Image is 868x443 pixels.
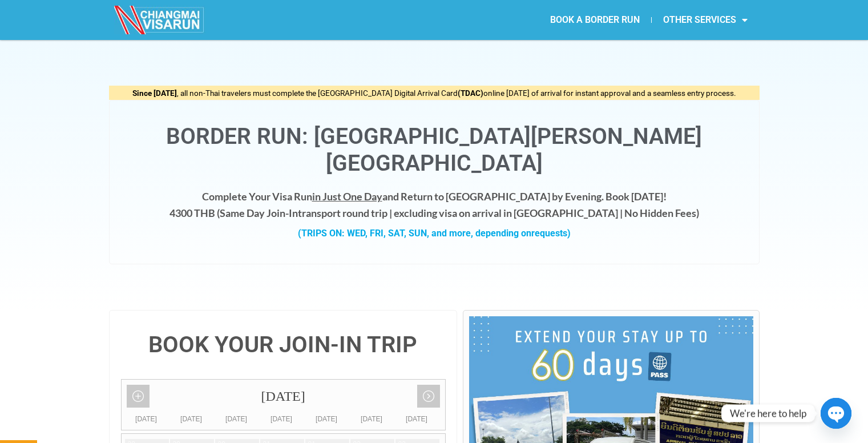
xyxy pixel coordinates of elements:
div: [DATE] [124,413,169,425]
h4: Complete Your Visa Run and Return to [GEOGRAPHIC_DATA] by Evening. Book [DATE]! 4300 THB ( transp... [121,188,748,221]
a: OTHER SERVICES [652,7,759,33]
h1: Border Run: [GEOGRAPHIC_DATA][PERSON_NAME][GEOGRAPHIC_DATA] [121,123,748,177]
strong: (TRIPS ON: WED, FRI, SAT, SUN, and more, depending on [298,228,571,239]
div: [DATE] [259,413,304,425]
div: [DATE] [304,413,349,425]
nav: Menu [434,7,759,33]
strong: (TDAC) [458,88,483,98]
div: [DATE] [169,413,214,425]
span: in Just One Day [312,190,382,203]
div: [DATE] [122,380,445,413]
h4: BOOK YOUR JOIN-IN TRIP [121,333,446,356]
a: BOOK A BORDER RUN [539,7,651,33]
div: [DATE] [349,413,394,425]
div: [DATE] [394,413,439,425]
strong: Since [DATE] [132,88,177,98]
span: , all non-Thai travelers must complete the [GEOGRAPHIC_DATA] Digital Arrival Card online [DATE] o... [132,88,736,98]
div: [DATE] [214,413,259,425]
strong: Same Day Join-In [220,207,298,219]
span: requests) [531,228,571,239]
